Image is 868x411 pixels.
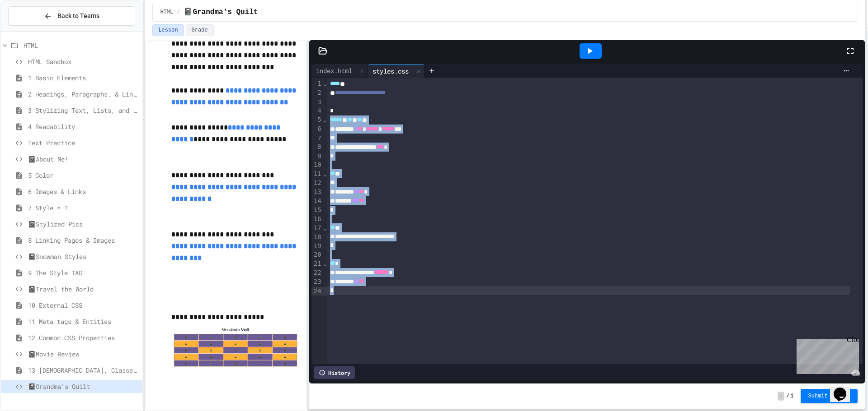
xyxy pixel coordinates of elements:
[184,7,258,18] span: 📓Grandma's Quilt
[311,206,323,215] div: 15
[28,219,139,229] span: 📓Stylized Pics
[830,375,859,402] iframe: chat widget
[311,259,323,268] div: 21
[311,66,357,75] div: index.html
[28,106,139,115] span: 3 Stylizing Text, Lists, and Horizontal Rows
[311,224,323,233] div: 17
[808,393,850,400] span: Submit Answer
[24,41,139,50] span: HTML
[311,152,323,161] div: 9
[4,4,62,57] div: Chat with us now!Close
[311,188,323,197] div: 13
[311,98,323,107] div: 3
[323,224,327,231] span: Fold line
[323,170,327,177] span: Fold line
[368,64,425,78] div: styles.css
[311,287,323,296] div: 24
[28,349,139,359] span: 📓Movie Review
[28,333,139,342] span: 12 Common CSS Properties
[311,64,368,78] div: index.html
[790,393,793,400] span: 1
[28,317,139,326] span: 11 Meta tags & Entities
[177,9,180,16] span: /
[311,143,323,152] div: 8
[28,154,139,164] span: 📓About Me!
[28,252,139,261] span: 📓Snowman Styles
[786,393,789,400] span: /
[311,179,323,188] div: 12
[801,389,858,403] button: Submit Answer
[311,268,323,277] div: 22
[28,73,139,83] span: 1 Basic Elements
[57,11,99,21] span: Back to Teams
[368,66,413,76] div: styles.css
[28,300,139,310] span: 10 External CSS
[323,260,327,267] span: Fold line
[311,79,323,88] div: 1
[28,203,139,212] span: 7 Style = ?
[28,89,139,99] span: 2 Headings, Paragraphs, & Line Breaks
[28,268,139,277] span: 9 The Style TAG
[311,106,323,115] div: 4
[311,115,323,125] div: 5
[323,116,327,123] span: Fold line
[311,277,323,286] div: 23
[152,24,184,36] button: Lesson
[28,138,139,148] span: Text Practice
[28,365,139,375] span: 13 [DEMOGRAPHIC_DATA], Classes, IDs, & Tables
[311,134,323,143] div: 7
[311,88,323,97] div: 2
[311,161,323,170] div: 10
[28,187,139,196] span: 6 Images & Links
[311,250,323,259] div: 20
[28,382,139,391] span: 📓Grandma's Quilt
[311,170,323,179] div: 11
[311,125,323,134] div: 6
[311,197,323,206] div: 14
[28,236,139,245] span: 8 Linking Pages & Images
[28,122,139,131] span: 4 Readability
[311,242,323,251] div: 19
[28,171,139,180] span: 5 Color
[28,284,139,294] span: 📓Travel the World
[314,366,355,379] div: History
[311,233,323,242] div: 18
[8,6,135,26] button: Back to Teams
[778,392,784,401] span: -
[160,9,173,16] span: HTML
[186,24,214,36] button: Grade
[311,215,323,224] div: 16
[323,80,327,87] span: Fold line
[28,57,139,66] span: HTML Sandbox
[793,336,859,374] iframe: chat widget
